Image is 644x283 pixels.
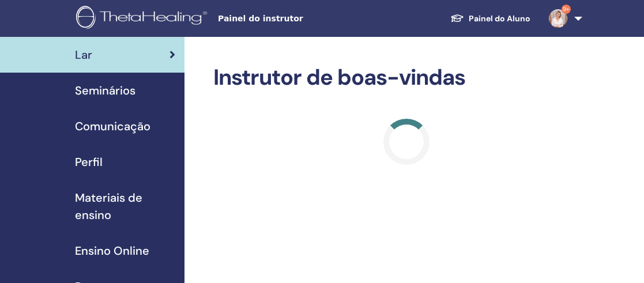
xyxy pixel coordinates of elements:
[218,13,391,25] span: Painel do instrutor
[75,153,103,171] span: Perfil
[450,13,464,23] img: graduation-cap-white.svg
[75,46,92,63] span: Lar
[562,5,571,14] span: 9+
[75,189,175,224] span: Materiais de ensino
[549,9,567,28] img: default.jpg
[75,118,150,135] span: Comunicação
[76,6,211,32] img: logo.png
[75,82,135,99] span: Seminários
[213,65,600,91] h2: Instrutor de boas-vindas
[441,8,540,29] a: Painel do Aluno
[75,242,149,259] span: Ensino Online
